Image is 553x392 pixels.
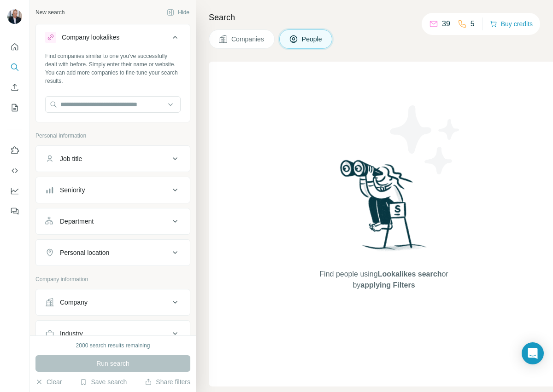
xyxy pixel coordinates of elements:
[384,98,467,181] img: Surfe Illustration - Stars
[60,217,94,226] div: Department
[60,248,109,257] div: Personal location
[35,8,65,17] div: New search
[231,35,265,44] span: Companies
[36,291,190,313] button: Company
[360,281,415,289] span: applying Filters
[36,242,190,264] button: Personal location
[76,341,150,350] div: 2000 search results remaining
[471,18,475,29] p: 5
[60,185,85,195] div: Seniority
[522,342,544,364] div: Open Intercom Messenger
[36,26,190,52] button: Company lookalikes
[7,59,22,75] button: Search
[160,6,196,19] button: Hide
[442,18,450,29] p: 39
[80,377,127,386] button: Save search
[302,35,323,44] span: People
[378,270,442,278] span: Lookalikes search
[35,377,62,386] button: Clear
[62,33,119,42] div: Company lookalikes
[36,179,190,201] button: Seniority
[490,17,533,30] button: Buy credits
[7,99,22,116] button: My lists
[45,52,181,85] div: Find companies similar to one you've successfully dealt with before. Simply enter their name or w...
[7,203,22,219] button: Feedback
[7,79,22,96] button: Enrich CSV
[7,142,22,159] button: Use Surfe on LinkedIn
[60,329,83,338] div: Industry
[310,269,458,291] span: Find people using or by
[35,275,190,283] p: Company information
[7,183,22,199] button: Dashboard
[36,148,190,170] button: Job title
[145,377,190,386] button: Share filters
[60,154,82,163] div: Job title
[35,132,190,140] p: Personal information
[60,298,88,307] div: Company
[36,210,190,232] button: Department
[36,323,190,345] button: Industry
[7,162,22,179] button: Use Surfe API
[7,39,22,55] button: Quick start
[336,157,432,260] img: Surfe Illustration - Woman searching with binoculars
[7,9,22,24] img: Avatar
[209,11,542,24] h4: Search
